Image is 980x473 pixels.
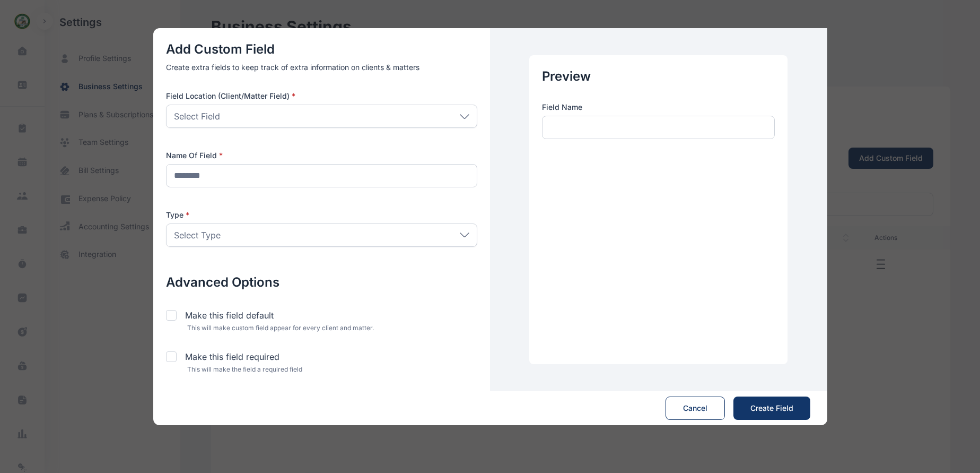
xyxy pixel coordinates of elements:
p: Create extra fields to keep track of extra information on clients & matters [166,62,478,73]
p: Select Field [174,110,220,123]
h2: Preview [542,68,775,85]
p: Make this field default [185,309,274,322]
div: This will make the field a required field [187,365,478,374]
div: This will make custom field appear for every client and matter. [187,324,478,332]
button: Create Field [733,397,810,420]
h2: Advanced Options [166,274,478,291]
h2: Add Custom Field [166,41,478,58]
span: Create Field [750,403,793,414]
label: Type [166,210,478,220]
button: Cancel [666,397,725,420]
p: Make this field required [185,350,279,363]
label: Field Location (Client/Matter Field) [166,91,478,101]
label: Name Of Field [166,150,478,161]
label: Field Name [542,102,775,113]
p: Select Type [174,229,221,242]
